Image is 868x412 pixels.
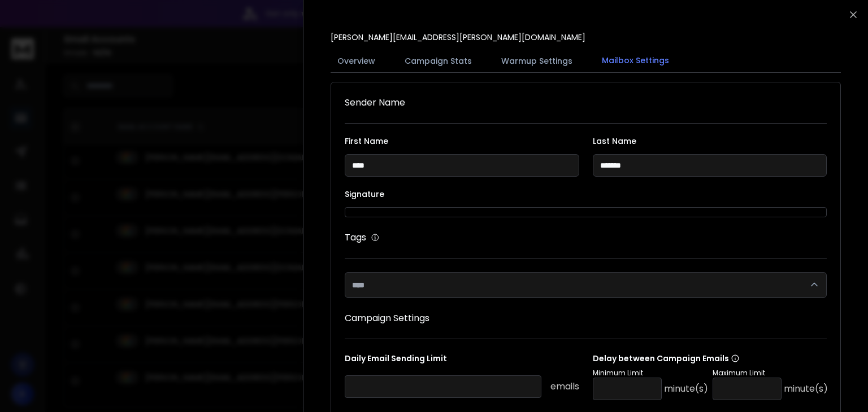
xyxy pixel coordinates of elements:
label: Signature [345,190,827,198]
p: Delay between Campaign Emails [593,353,828,364]
p: minute(s) [664,382,708,396]
button: Campaign Stats [398,49,479,73]
p: minute(s) [784,382,828,396]
button: Mailbox Settings [595,48,676,74]
label: Last Name [593,137,827,145]
p: Minimum Limit [593,369,708,378]
button: Warmup Settings [494,49,579,73]
p: Maximum Limit [713,369,828,378]
h1: Tags [345,231,366,244]
label: First Name [345,137,579,145]
p: emails [550,380,579,393]
button: Overview [331,49,382,73]
p: Daily Email Sending Limit [345,353,579,369]
h1: Sender Name [345,96,827,109]
p: [PERSON_NAME][EMAIL_ADDRESS][PERSON_NAME][DOMAIN_NAME] [331,32,585,43]
h1: Campaign Settings [345,312,827,325]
